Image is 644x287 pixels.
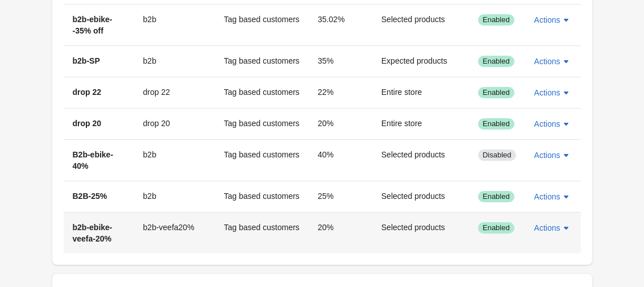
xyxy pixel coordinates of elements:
[215,108,309,139] td: Tag based customers
[534,57,560,66] span: Actions
[215,139,309,181] td: Tag based customers
[73,56,100,65] span: b2b-SP
[534,88,560,97] span: Actions
[215,181,309,212] td: Tag based customers
[530,51,576,72] button: Actions
[309,181,372,212] td: 25%
[215,77,309,108] td: Tag based customers
[530,145,576,165] button: Actions
[372,212,469,253] td: Selected products
[73,223,113,243] span: b2b-ebike-veefa-20%
[309,77,372,108] td: 22%
[309,139,372,181] td: 40%
[372,181,469,212] td: Selected products
[73,192,107,201] span: B2B-25%
[483,57,510,66] span: Enabled
[534,223,560,232] span: Actions
[73,15,113,35] span: b2b-ebike--35% off
[534,15,560,24] span: Actions
[483,151,512,160] span: Disabled
[534,119,560,128] span: Actions
[134,45,215,77] td: b2b
[134,212,215,253] td: b2b-veefa20%
[483,192,510,201] span: Enabled
[134,108,215,139] td: drop 20
[534,151,560,160] span: Actions
[530,10,576,30] button: Actions
[372,77,469,108] td: Entire store
[530,218,576,238] button: Actions
[215,4,309,45] td: Tag based customers
[530,114,576,134] button: Actions
[73,88,102,97] span: drop 22
[134,4,215,45] td: b2b
[215,212,309,253] td: Tag based customers
[134,77,215,108] td: drop 22
[530,186,576,207] button: Actions
[483,223,510,232] span: Enabled
[483,15,510,24] span: Enabled
[309,108,372,139] td: 20%
[309,45,372,77] td: 35%
[215,45,309,77] td: Tag based customers
[372,45,469,77] td: Expected products
[73,119,102,128] span: drop 20
[483,119,510,128] span: Enabled
[134,181,215,212] td: b2b
[534,192,560,201] span: Actions
[372,4,469,45] td: Selected products
[530,82,576,103] button: Actions
[309,4,372,45] td: 35.02%
[73,150,114,170] span: B2b-ebike-40%
[372,139,469,181] td: Selected products
[134,139,215,181] td: b2b
[309,212,372,253] td: 20%
[483,88,510,97] span: Enabled
[372,108,469,139] td: Entire store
